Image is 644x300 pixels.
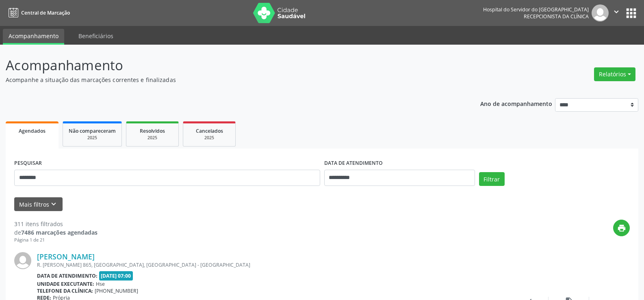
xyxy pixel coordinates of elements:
[480,98,552,108] p: Ano de acompanhamento
[324,157,383,170] label: DATA DE ATENDIMENTO
[37,272,98,279] b: Data de atendimento:
[140,127,165,134] span: Resolvidos
[69,127,116,134] span: Não compareceram
[6,55,449,76] p: Acompanhamento
[594,67,635,81] button: Relatórios
[14,252,31,269] img: img
[612,7,621,16] i: 
[609,4,624,22] button: 
[617,224,626,233] i: print
[21,229,98,236] strong: 7486 marcações agendadas
[196,127,223,134] span: Cancelados
[21,9,70,16] span: Central de Marcação
[14,237,98,244] div: Página 1 de 21
[37,252,95,261] a: [PERSON_NAME]
[37,261,508,268] div: R. [PERSON_NAME] 865, [GEOGRAPHIC_DATA], [GEOGRAPHIC_DATA] - [GEOGRAPHIC_DATA]
[524,13,589,20] span: Recepcionista da clínica
[99,271,133,281] span: [DATE] 07:00
[73,29,119,43] a: Beneficiários
[189,135,230,141] div: 2025
[479,172,505,186] button: Filtrar
[624,6,638,20] button: apps
[132,135,173,141] div: 2025
[14,228,98,237] div: de
[483,6,589,13] div: Hospital do Servidor do [GEOGRAPHIC_DATA]
[14,220,98,228] div: 311 itens filtrados
[14,197,63,212] button: Mais filtroskeyboard_arrow_down
[6,6,70,19] a: Central de Marcação
[96,281,105,287] span: Hse
[49,200,58,209] i: keyboard_arrow_down
[69,135,116,141] div: 2025
[613,220,630,236] button: print
[14,157,42,170] label: PESQUISAR
[37,287,93,294] b: Telefone da clínica:
[19,127,46,134] span: Agendados
[592,4,609,22] img: img
[95,287,138,294] span: [PHONE_NUMBER]
[3,29,64,45] a: Acompanhamento
[6,76,449,84] p: Acompanhe a situação das marcações correntes e finalizadas
[37,281,94,287] b: Unidade executante:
